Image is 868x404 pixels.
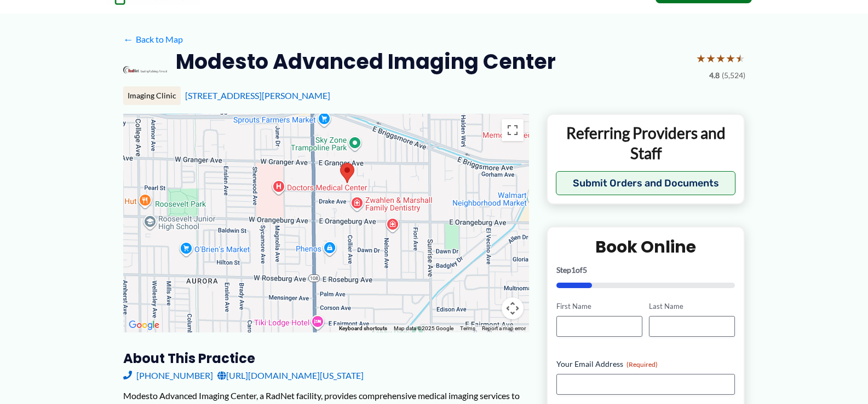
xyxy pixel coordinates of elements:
a: ←Back to Map [123,31,183,48]
h2: Modesto Advanced Imaging Center [176,48,556,75]
img: Google [126,318,162,332]
p: Referring Providers and Staff [556,123,736,163]
label: Last Name [649,301,735,312]
span: ★ [735,48,745,68]
span: ★ [726,48,735,68]
span: ★ [696,48,706,68]
label: Your Email Address [556,359,735,370]
button: Map camera controls [502,297,524,319]
p: Step of [556,266,735,274]
div: Imaging Clinic [123,86,181,105]
span: (5,524) [722,68,745,83]
span: 5 [583,265,587,274]
span: ★ [706,48,716,68]
span: Map data ©2025 Google [394,325,453,331]
button: Submit Orders and Documents [556,171,736,195]
a: Open this area in Google Maps (opens a new window) [126,318,162,332]
a: [URL][DOMAIN_NAME][US_STATE] [217,367,364,384]
span: ★ [716,48,726,68]
label: First Name [556,301,642,312]
span: 1 [571,265,576,274]
a: Terms (opens in new tab) [460,325,475,331]
a: Report a map error [482,325,526,331]
span: ← [123,34,134,44]
h2: Book Online [556,236,735,257]
span: 4.8 [709,68,720,83]
span: (Required) [626,360,658,368]
h3: About this practice [123,350,529,367]
button: Keyboard shortcuts [339,325,387,332]
button: Toggle fullscreen view [502,119,524,141]
a: [STREET_ADDRESS][PERSON_NAME] [185,90,330,101]
a: [PHONE_NUMBER] [123,367,213,384]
